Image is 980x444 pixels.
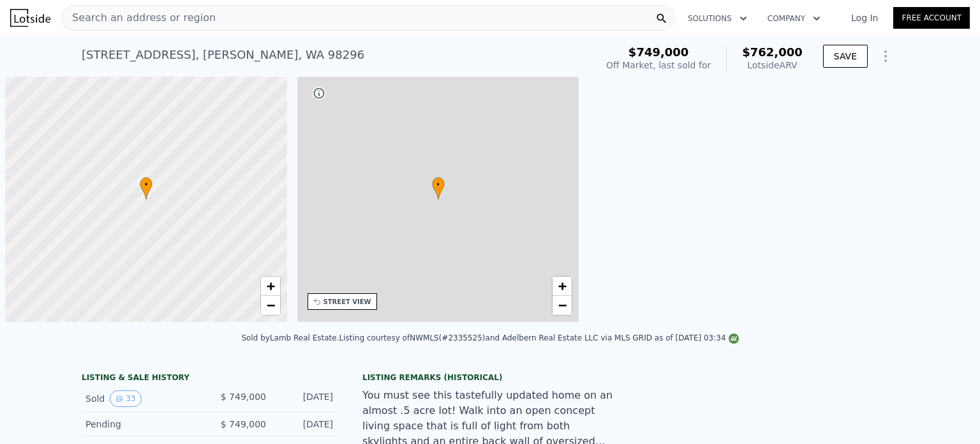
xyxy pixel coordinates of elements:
[276,390,333,407] div: [DATE]
[558,297,567,313] span: −
[432,179,445,190] span: •
[82,372,337,385] div: LISTING & SALE HISTORY
[241,333,339,342] div: Sold by Lamb Real Estate .
[62,10,216,26] span: Search an address or region
[85,390,199,407] div: Sold
[261,277,280,296] a: Zoom in
[553,277,572,296] a: Zoom in
[276,418,333,431] div: [DATE]
[893,7,970,29] a: Free Account
[742,45,803,59] span: $762,000
[266,297,274,313] span: −
[678,7,757,30] button: Solutions
[729,333,739,344] img: NWMLS Logo
[82,46,364,64] div: [STREET_ADDRESS] , [PERSON_NAME] , WA 98296
[140,177,152,199] div: •
[628,45,689,59] span: $749,000
[742,59,803,72] div: Lotside ARV
[221,392,266,402] span: $ 749,000
[339,333,739,342] div: Listing courtesy of NWMLS (#2335525) and Adelbern Real Estate LLC via MLS GRID as of [DATE] 03:34
[261,296,280,315] a: Zoom out
[10,9,50,27] img: Lotside
[606,59,711,72] div: Off Market, last sold for
[362,372,618,383] div: Listing Remarks (Historical)
[221,419,266,429] span: $ 749,000
[873,43,898,69] button: Show Options
[558,278,567,294] span: +
[836,11,893,24] a: Log In
[323,297,371,307] div: STREET VIEW
[553,296,572,315] a: Zoom out
[140,179,152,190] span: •
[757,7,831,30] button: Company
[432,177,445,199] div: •
[85,418,199,431] div: Pending
[110,390,141,407] button: View historical data
[266,278,274,294] span: +
[823,45,868,68] button: SAVE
